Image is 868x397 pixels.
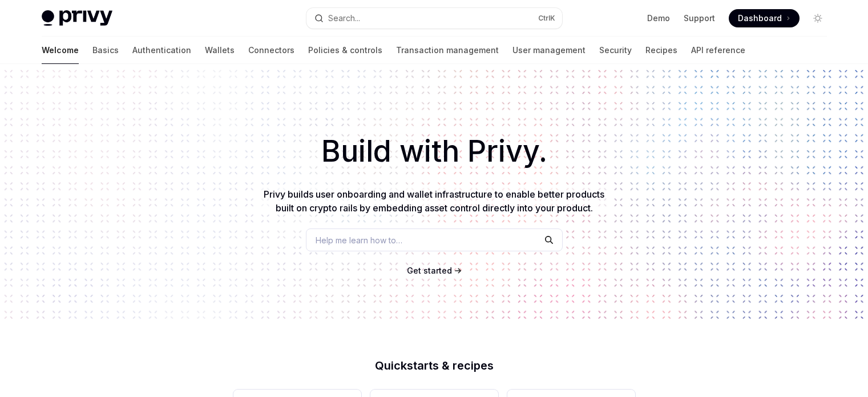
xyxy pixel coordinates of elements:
[396,37,499,64] a: Transaction management
[205,37,235,64] a: Wallets
[306,8,562,29] button: Open search
[684,13,715,24] a: Support
[308,37,382,64] a: Policies & controls
[264,189,604,214] span: Privy builds user onboarding and wallet infrastructure to enable better products built on crypto ...
[42,10,112,26] img: light logo
[92,37,119,64] a: Basics
[729,9,800,27] a: Dashboard
[132,37,191,64] a: Authentication
[512,37,586,64] a: User management
[538,14,555,23] span: Ctrl K
[691,37,745,64] a: API reference
[645,37,677,64] a: Recipes
[647,13,670,24] a: Demo
[328,11,360,25] div: Search...
[248,37,294,64] a: Connectors
[407,266,452,275] span: Get started
[738,13,782,24] span: Dashboard
[42,37,79,64] a: Welcome
[407,265,452,276] a: Get started
[233,360,635,371] h2: Quickstarts & recipes
[18,129,850,174] h1: Build with Privy.
[316,234,402,246] span: Help me learn how to…
[599,37,632,64] a: Security
[809,9,827,27] button: Toggle dark mode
